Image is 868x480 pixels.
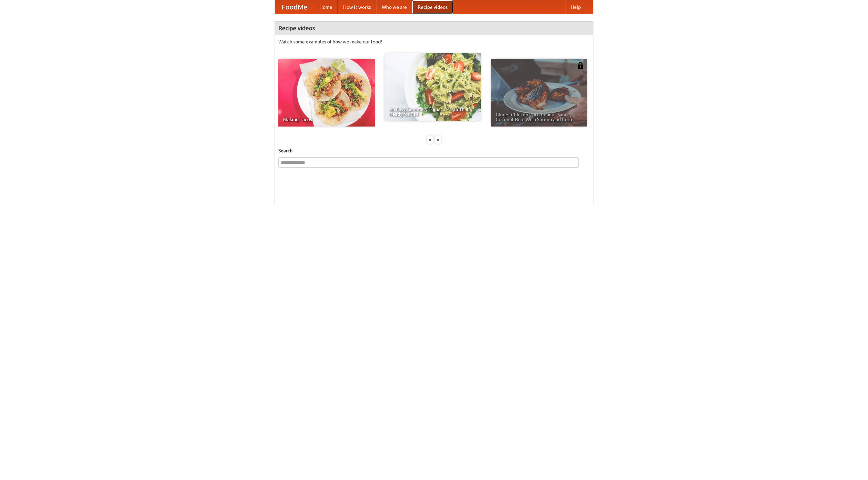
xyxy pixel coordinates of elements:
div: « [427,135,433,144]
span: An Easy, Summery Tomato Pasta That's Ready for Fall [389,107,476,116]
a: An Easy, Summery Tomato Pasta That's Ready for Fall [384,53,481,121]
img: 483408.png [577,62,584,69]
a: Who we are [376,0,412,14]
a: How it works [338,0,376,14]
a: FoodMe [275,0,314,14]
a: Help [565,0,586,14]
h4: Recipe videos [275,21,593,35]
a: Recipe videos [412,0,453,14]
a: Home [314,0,338,14]
h5: Search [278,147,590,154]
div: » [435,135,441,144]
span: Making Tacos [283,117,370,122]
p: Watch some examples of how we make our food! [278,38,590,45]
a: Making Tacos [278,59,375,127]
